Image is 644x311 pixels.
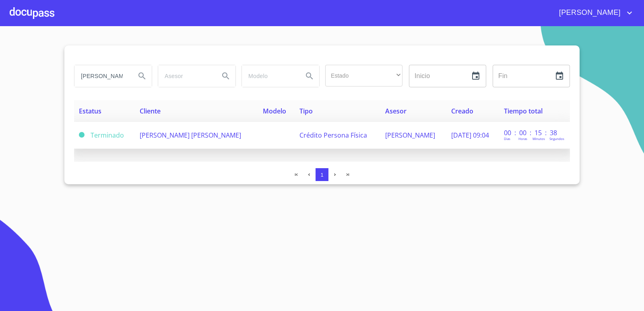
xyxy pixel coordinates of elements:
span: Cliente [140,107,161,115]
button: Search [300,66,319,86]
button: 1 [316,168,328,181]
button: Search [132,66,152,86]
span: [PERSON_NAME] [385,131,435,140]
span: [DATE] 09:04 [451,131,489,140]
span: Crédito Persona Física [299,131,367,140]
p: Dias [504,136,510,141]
span: Creado [451,107,473,115]
span: Tipo [299,107,313,115]
span: Modelo [263,107,286,115]
div: ​ [325,65,402,87]
span: Terminado [79,132,85,138]
input: search [242,65,297,87]
span: Asesor [385,107,407,115]
span: [PERSON_NAME] [PERSON_NAME] [140,131,241,140]
span: Terminado [91,131,124,140]
input: search [158,65,213,87]
p: Segundos [549,136,564,141]
p: 00 : 00 : 15 : 38 [504,128,558,137]
span: [PERSON_NAME] [553,6,625,19]
button: Search [216,66,235,86]
span: Tiempo total [504,107,543,115]
span: Estatus [79,107,101,115]
button: account of current user [553,6,634,19]
p: Minutos [533,136,545,141]
input: search [74,65,129,87]
span: 1 [320,172,323,178]
p: Horas [518,136,527,141]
